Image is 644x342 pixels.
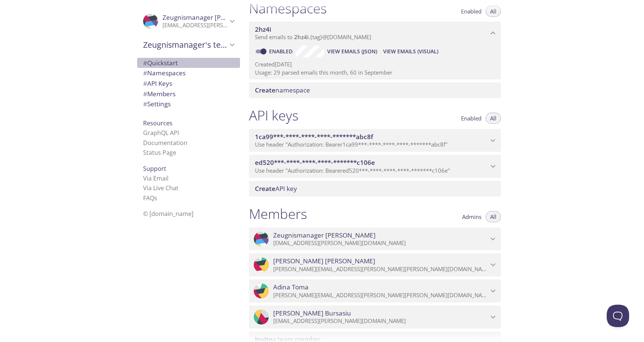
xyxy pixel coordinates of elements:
[162,13,265,22] span: Zeugnismanager [PERSON_NAME]
[143,129,179,137] a: GraphQL API
[458,211,486,222] button: Admins
[162,22,227,29] p: [EMAIL_ADDRESS][PERSON_NAME][DOMAIN_NAME]
[249,279,501,302] div: Adina Toma
[249,205,307,222] h1: Members
[143,90,147,98] span: #
[143,184,179,192] a: Via Live Chat
[255,25,271,34] span: 2hz4i
[143,69,147,77] span: #
[137,35,240,54] div: Zeugnismanager's team
[137,9,240,34] div: Zeugnismanager Haufe
[255,184,275,193] span: Create
[143,210,193,218] span: © [DOMAIN_NAME]
[143,100,147,108] span: #
[255,86,275,94] span: Create
[143,148,176,157] a: Status Page
[268,48,296,55] a: Enabled
[249,181,501,197] div: Create API Key
[137,89,240,99] div: Members
[143,59,178,67] span: Quickstart
[137,68,240,78] div: Namespaces
[607,305,629,327] iframe: Help Scout Beacon - Open
[486,113,501,124] button: All
[249,107,299,124] h1: API keys
[143,79,172,88] span: API Keys
[249,22,501,45] div: 2hz4i namespace
[457,113,486,124] button: Enabled
[249,305,501,329] div: Cristian Bursasiu
[143,194,157,202] a: FAQ
[273,317,488,325] p: [EMAIL_ADDRESS][PERSON_NAME][DOMAIN_NAME]
[154,194,157,202] span: s
[249,253,501,276] div: Gabriel Mateescu
[273,257,375,265] span: [PERSON_NAME] [PERSON_NAME]
[143,40,227,50] span: Zeugnismanager's team
[255,86,310,94] span: namespace
[249,82,501,98] div: Create namespace
[294,33,309,41] span: 2hz4i
[249,228,501,251] div: Zeugnismanager Haufe
[324,46,380,57] button: View Emails (JSON)
[143,100,171,108] span: Settings
[255,184,297,193] span: API key
[273,292,488,299] p: [PERSON_NAME][EMAIL_ADDRESS][PERSON_NAME][PERSON_NAME][DOMAIN_NAME]
[143,79,147,88] span: #
[273,309,351,317] span: [PERSON_NAME] Bursasiu
[380,46,441,57] button: View Emails (Visual)
[143,90,176,98] span: Members
[486,211,501,222] button: All
[327,47,377,56] span: View Emails (JSON)
[143,164,166,173] span: Support
[137,99,240,109] div: Team Settings
[255,33,371,41] span: Send emails to . {tag} @[DOMAIN_NAME]
[143,119,173,127] span: Resources
[273,266,488,273] p: [PERSON_NAME][EMAIL_ADDRESS][PERSON_NAME][PERSON_NAME][DOMAIN_NAME]
[255,60,495,68] p: Created [DATE]
[143,69,186,77] span: Namespaces
[143,139,187,147] a: Documentation
[143,174,168,182] a: Via Email
[137,58,240,68] div: Quickstart
[137,78,240,89] div: API Keys
[255,69,495,76] p: Usage: 29 parsed emails this month, 60 in September
[273,283,309,291] span: Adina Toma
[273,231,376,239] span: Zeugnismanager [PERSON_NAME]
[273,239,488,247] p: [EMAIL_ADDRESS][PERSON_NAME][DOMAIN_NAME]
[383,47,438,56] span: View Emails (Visual)
[143,59,147,67] span: #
